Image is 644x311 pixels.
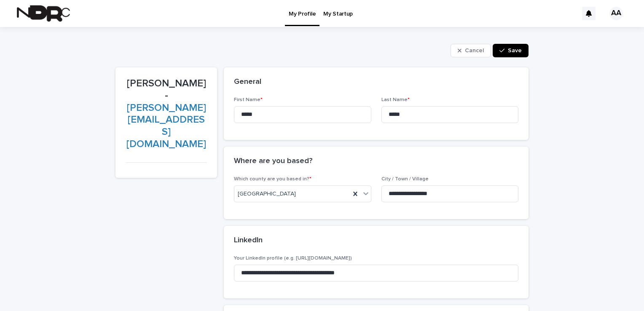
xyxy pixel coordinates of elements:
[465,48,484,54] span: Cancel
[126,78,207,150] p: [PERSON_NAME] -
[17,5,70,22] img: fPh53EbzTSOZ76wyQ5GQ
[609,7,623,20] div: AA
[381,177,429,182] span: City / Town / Village
[381,97,410,102] span: Last Name
[234,78,261,87] h2: General
[238,190,296,198] span: [GEOGRAPHIC_DATA]
[234,236,263,245] h2: LinkedIn
[234,157,312,166] h2: Where are you based?
[493,44,529,57] button: Save
[234,97,263,102] span: First Name
[451,44,491,57] button: Cancel
[126,103,206,149] a: [PERSON_NAME][EMAIL_ADDRESS][DOMAIN_NAME]
[508,48,522,54] span: Save
[234,256,352,261] span: Your LinkedIn profile (e.g. [URL][DOMAIN_NAME])
[234,177,311,182] span: Which county are you based in?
